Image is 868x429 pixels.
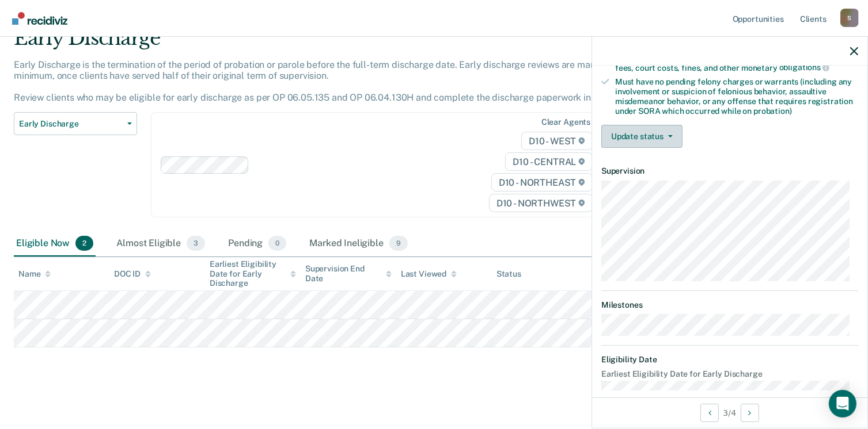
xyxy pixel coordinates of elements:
[268,236,286,251] span: 0
[741,404,759,422] button: Next Opportunity
[601,369,858,379] dt: Earliest Eligibility Date for Early Discharge
[210,259,296,288] div: Earliest Eligibility Date for Early Discharge
[592,397,867,428] div: 3 / 4
[19,119,123,129] span: Early Discharge
[18,269,51,279] div: Name
[491,173,593,191] span: D10 - NORTHEAST
[14,231,96,256] div: Eligible Now
[489,194,593,212] span: D10 - NORTHWEST
[14,26,665,59] div: Early Discharge
[187,236,205,251] span: 3
[840,9,859,27] button: Profile dropdown button
[700,404,719,422] button: Previous Opportunity
[401,269,457,279] div: Last Viewed
[226,231,289,256] div: Pending
[389,236,408,251] span: 9
[601,355,858,365] dt: Eligibility Date
[779,63,829,72] span: obligations
[840,9,859,27] div: S
[305,264,392,284] div: Supervision End Date
[505,152,593,171] span: D10 - CENTRAL
[601,125,683,148] button: Update status
[14,59,633,104] p: Early Discharge is the termination of the period of probation or parole before the full-term disc...
[829,390,856,417] div: Open Intercom Messenger
[541,117,590,127] div: Clear agents
[114,269,151,279] div: DOC ID
[496,269,521,279] div: Status
[601,166,858,176] dt: Supervision
[75,236,93,251] span: 2
[615,77,858,116] div: Must have no pending felony charges or warrants (including any involvement or suspicion of feloni...
[114,231,207,256] div: Almost Eligible
[307,231,410,256] div: Marked Ineligible
[12,12,67,25] img: Recidiviz
[601,300,858,310] dt: Milestones
[521,132,593,150] span: D10 - WEST
[753,106,792,116] span: probation)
